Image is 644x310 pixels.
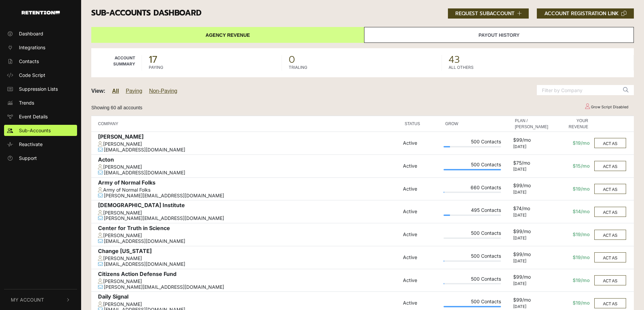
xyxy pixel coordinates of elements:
td: Active [401,269,442,292]
a: Suppression Lists [4,83,77,94]
td: $19/mo [552,132,592,155]
span: My Account [11,296,44,303]
a: Integrations [4,42,77,53]
button: ACT AS [594,252,626,262]
div: [PERSON_NAME] [98,134,400,141]
a: All [112,88,119,94]
div: 660 Contacts [444,185,501,192]
a: Code Script [4,69,77,81]
button: ACCOUNT REGISTRATION LINK [537,8,634,19]
img: Retention.com [22,11,60,15]
span: Sub-Accounts [19,127,51,134]
div: $99/mo [513,229,550,236]
td: $19/mo [552,269,592,292]
div: [DATE] [513,259,550,263]
button: REQUEST SUBACCOUNT [448,8,529,19]
button: ACT AS [594,230,626,240]
div: [DATE] [513,144,550,149]
div: Center for Truth in Science [98,225,400,233]
button: ACT AS [594,184,626,194]
div: Plan Usage: 11% [444,146,501,147]
td: Active [401,223,442,246]
div: Plan Usage: 1% [444,283,501,284]
a: Payout History [364,27,634,43]
input: Filter by Company [537,85,618,95]
a: Support [4,152,77,164]
div: Plan Usage: 11% [444,215,501,216]
span: Reactivate [19,141,43,148]
th: PLAN / [PERSON_NAME] [511,116,552,132]
button: ACT AS [594,207,626,217]
a: Event Details [4,111,77,122]
div: $99/mo [513,297,550,304]
td: $14/mo [552,200,592,223]
div: 500 Contacts [444,276,501,283]
div: Change [US_STATE] [98,248,400,256]
a: Reactivate [4,139,77,150]
div: Army of Normal Folks [98,179,400,187]
div: Plan Usage: 290% [444,169,501,170]
div: [DEMOGRAPHIC_DATA] Institute [98,202,400,210]
div: [PERSON_NAME][EMAIL_ADDRESS][DOMAIN_NAME] [98,216,400,221]
h3: Sub-accounts Dashboard [91,8,634,19]
button: ACT AS [594,275,626,285]
div: [EMAIL_ADDRESS][DOMAIN_NAME] [98,170,400,176]
div: 500 Contacts [444,230,501,237]
th: COMPANY [91,116,401,132]
a: Paying [126,88,142,94]
div: [DATE] [513,281,550,286]
button: ACT AS [594,138,626,148]
div: [EMAIL_ADDRESS][DOMAIN_NAME] [98,147,400,153]
div: $75/mo [513,160,550,167]
div: [DATE] [513,304,550,309]
span: Suppression Lists [19,85,58,92]
span: Integrations [19,44,45,51]
a: Trends [4,97,77,108]
div: Plan Usage: 100% [444,306,501,307]
a: Sub-Accounts [4,125,77,136]
div: $74/mo [513,206,550,213]
div: Plan Usage: 1% [444,260,501,262]
td: Active [401,132,442,155]
td: Account Summary [91,48,142,77]
a: Contacts [4,56,77,67]
div: $99/mo [513,183,550,190]
span: Event Details [19,113,48,120]
button: My Account [4,289,77,310]
td: Grow Script Disabled [579,101,634,113]
span: Dashboard [19,30,43,37]
button: ACT AS [594,298,626,308]
td: $19/mo [552,223,592,246]
div: 500 Contacts [444,162,501,169]
div: $99/mo [513,274,550,281]
span: Contacts [19,58,39,65]
div: 500 Contacts [444,299,501,306]
div: Acton [98,157,400,164]
div: [PERSON_NAME] [98,256,400,261]
span: Support [19,154,37,162]
div: [DATE] [513,236,550,241]
button: ACT AS [594,161,626,171]
div: $99/mo [513,252,550,259]
div: [PERSON_NAME] [98,233,400,238]
td: $19/mo [552,177,592,200]
td: Active [401,177,442,200]
th: GROW [442,116,503,132]
div: [EMAIL_ADDRESS][DOMAIN_NAME] [98,261,400,267]
div: 500 Contacts [444,253,501,260]
div: $99/mo [513,137,550,144]
div: Plan Usage: 0% [444,237,501,239]
span: 0 [289,55,435,64]
td: $19/mo [552,246,592,269]
div: [DATE] [513,190,550,195]
span: Trends [19,99,34,106]
div: [PERSON_NAME] [98,141,400,147]
div: [PERSON_NAME] [98,210,400,216]
div: Daily Signal [98,293,400,301]
td: Active [401,154,442,177]
td: $15/mo [552,154,592,177]
div: [PERSON_NAME] [98,279,400,284]
div: [EMAIL_ADDRESS][DOMAIN_NAME] [98,238,400,244]
label: TRIALING [289,64,307,71]
th: STATUS [401,116,442,132]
